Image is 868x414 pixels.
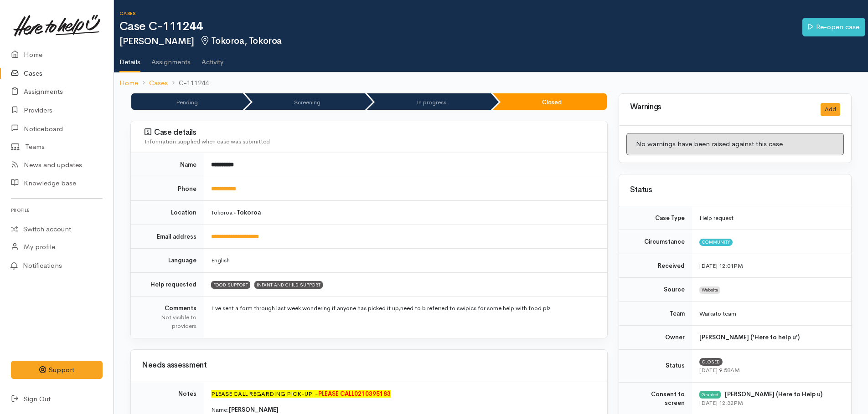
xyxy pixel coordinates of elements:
h3: Status [630,186,840,194]
font: PLEASE CALL REGARDING PICK-UP - [211,390,318,398]
li: In progress [367,93,491,110]
a: Cases [149,78,168,88]
div: Granted [699,391,721,398]
div: No warnings have been raised against this case [626,133,844,155]
button: Add [821,103,840,116]
td: Email address [131,225,204,249]
td: Status [619,349,692,382]
span: Tokoroa, Tokoroa [200,35,282,46]
li: Pending [131,93,243,110]
td: Source [619,278,692,302]
td: Owner [619,326,692,350]
b: [PERSON_NAME] ('Here to help u') [699,333,800,341]
div: Not visible to providers [142,313,196,331]
td: Location [131,201,204,225]
nav: breadcrumb [114,72,868,94]
span: PLEASE CAL [318,390,351,398]
span: [PERSON_NAME] [229,406,279,414]
h3: Needs assessment [142,361,596,370]
td: Received [619,254,692,278]
time: [DATE] 12:01PM [699,262,743,270]
h3: Warnings [630,103,810,112]
div: [DATE] 12:32PM [699,399,840,408]
td: Comments [131,296,204,338]
span: Tokoroa » [211,209,261,216]
li: Closed [493,93,607,110]
h3: Case details [145,128,596,137]
td: English [204,249,607,273]
td: Case Type [619,206,692,230]
span: Waikato team [699,310,736,317]
a: Home [119,78,138,88]
button: Support [11,361,103,379]
a: Re-open case [802,18,865,36]
h6: Profile [11,204,103,216]
td: Help request [692,206,851,230]
td: Circumstance [619,230,692,254]
h1: Case C-111244 [119,20,802,33]
span: Community [699,239,733,246]
font: 0210395183 [354,390,391,398]
td: Help requested [131,272,204,296]
span: FOOD SUPPORT [211,281,250,288]
span: Closed [699,358,723,365]
a: Assignments [151,46,191,72]
a: Activity [201,46,223,72]
td: Language [131,249,204,273]
td: Team [619,302,692,326]
div: Information supplied when case was submitted [145,137,596,146]
span: INFANT AND CHILD SUPPORT [254,281,323,288]
b: Tokoroa [237,209,261,216]
li: C-111244 [168,78,209,88]
a: Details [119,46,140,72]
td: I've sent a form through last week wondering if anyone has picked it up,need to b referred to swi... [204,296,607,338]
font: L [351,390,354,398]
h6: Cases [119,11,802,16]
div: [DATE] 9:58AM [699,366,840,375]
li: Screening [245,93,366,110]
span: Website [699,286,720,294]
td: Name [131,153,204,177]
b: [PERSON_NAME] (Here to Help u) [725,390,822,398]
h2: [PERSON_NAME] [119,36,802,46]
td: Phone [131,177,204,201]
